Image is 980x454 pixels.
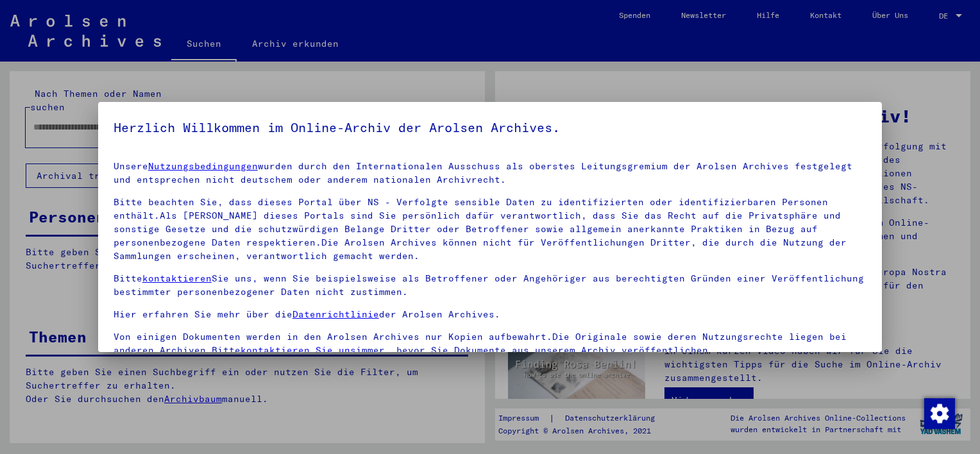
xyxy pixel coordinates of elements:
[114,308,866,321] p: Hier erfahren Sie mehr über die der Arolsen Archives.
[241,344,356,356] a: kontaktieren Sie uns
[114,117,866,138] h5: Herzlich Willkommen im Online-Archiv der Arolsen Archives.
[142,273,212,284] a: kontaktieren
[114,330,866,357] p: Von einigen Dokumenten werden in den Arolsen Archives nur Kopien aufbewahrt.Die Originale sowie d...
[114,160,866,187] p: Unsere wurden durch den Internationalen Ausschuss als oberstes Leitungsgremium der Arolsen Archiv...
[148,160,258,172] a: Nutzungsbedingungen
[924,398,955,429] img: Zustimmung ändern
[114,272,866,299] p: Bitte Sie uns, wenn Sie beispielsweise als Betroffener oder Angehöriger aus berechtigten Gründen ...
[114,196,866,263] p: Bitte beachten Sie, dass dieses Portal über NS - Verfolgte sensible Daten zu identifizierten oder...
[292,308,379,320] a: Datenrichtlinie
